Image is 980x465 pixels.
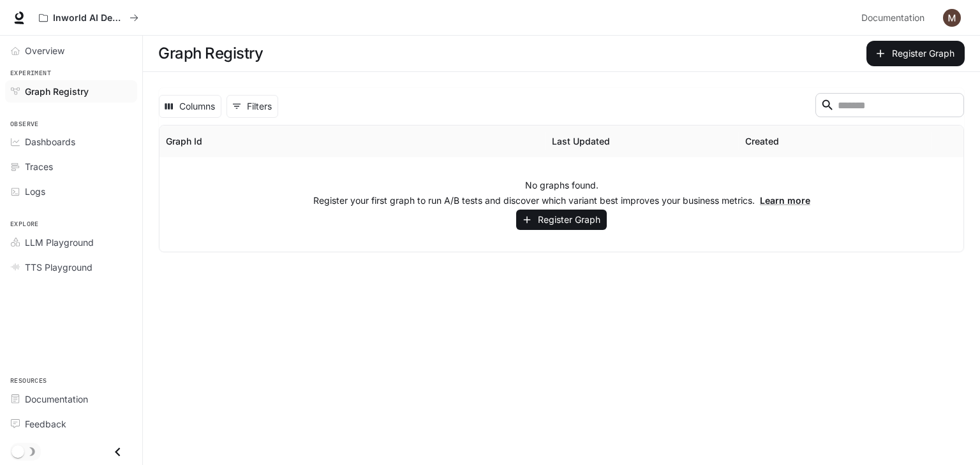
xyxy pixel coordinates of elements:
[25,160,53,173] span: Traces
[103,439,132,465] button: Close drawer
[856,5,934,31] a: Documentation
[815,93,964,120] div: Search
[5,231,137,254] a: LLM Playground
[158,41,263,66] h1: Graph Registry
[25,135,75,148] span: Dashboards
[5,413,137,435] a: Feedback
[25,185,45,198] span: Logs
[11,444,24,458] span: Dark mode toggle
[33,5,144,31] button: All workspaces
[5,155,137,178] a: Traces
[5,80,137,103] a: Graph Registry
[5,180,137,203] a: Logs
[943,9,961,27] img: User avatar
[25,261,93,274] span: TTS Playground
[5,39,137,62] a: Overview
[760,195,810,206] a: Learn more
[25,392,88,406] span: Documentation
[525,179,598,192] p: No graphs found.
[166,136,202,147] div: Graph Id
[226,95,278,118] button: Show filters
[25,236,94,249] span: LLM Playground
[5,388,137,410] a: Documentation
[5,131,137,153] a: Dashboards
[25,44,64,57] span: Overview
[745,136,779,147] div: Created
[53,13,124,24] p: Inworld AI Demos
[939,5,965,31] button: User avatar
[25,417,66,431] span: Feedback
[25,85,89,98] span: Graph Registry
[861,10,924,26] span: Documentation
[159,95,221,118] button: Select columns
[313,194,810,207] p: Register your first graph to run A/B tests and discover which variant best improves your business...
[516,210,607,231] button: Register Graph
[866,41,965,66] button: Register Graph
[5,256,137,278] a: TTS Playground
[552,136,610,147] div: Last Updated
